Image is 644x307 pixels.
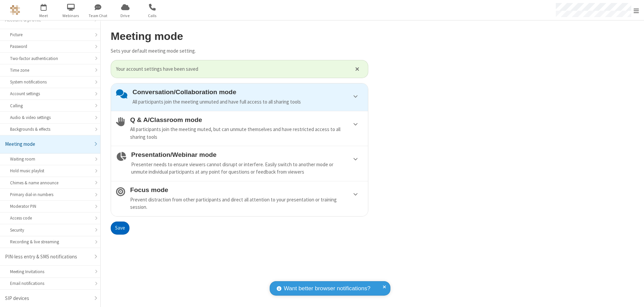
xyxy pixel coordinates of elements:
div: Security [10,227,90,233]
img: QA Selenium DO NOT DELETE OR CHANGE [10,5,20,15]
div: Primary dial-in numbers [10,191,90,198]
div: System notifications [10,79,90,85]
div: Audio & video settings [10,114,90,121]
div: Meeting Invitations [10,268,90,275]
div: Meeting mode [5,140,90,148]
div: All participants join the meeting unmuted and have full access to all sharing tools [132,98,363,106]
span: Team Chat [86,13,111,19]
div: Backgrounds & effects [10,126,90,132]
span: Webinars [58,13,84,19]
span: Drive [113,13,138,19]
span: Want better browser notifications? [284,284,370,293]
div: Moderator PIN [10,203,90,209]
button: Close alert [352,64,363,74]
p: Sets your default meeting mode setting. [111,47,368,55]
div: Picture [10,32,90,38]
div: Password [10,43,90,50]
h4: Conversation/Collaboration mode [132,88,363,96]
div: Access code [10,215,90,221]
span: Calls [140,13,165,19]
div: PIN-less entry & SMS notifications [5,253,90,261]
div: Hold music playlist [10,168,90,174]
div: Account settings [10,90,90,97]
div: Email notifications [10,280,90,287]
div: Waiting room [10,156,90,162]
span: Meet [31,13,56,19]
div: Calling [10,103,90,109]
div: Recording & live streaming [10,239,90,245]
div: Presenter needs to ensure viewers cannot disrupt or interfere. Easily switch to another mode or u... [131,161,363,176]
h4: Q & A/Classroom mode [130,116,363,123]
div: SIP devices [5,295,90,302]
div: Prevent distraction from other participants and direct all attention to your presentation or trai... [130,196,363,211]
div: All participants join the meeting muted, but can unmute themselves and have restricted access to ... [130,126,363,141]
div: Time zone [10,67,90,73]
button: Save [111,222,129,235]
h2: Meeting mode [111,30,368,42]
div: Chimes & name announce [10,180,90,186]
div: Two-factor authentication [10,55,90,62]
h4: Focus mode [130,186,363,193]
span: Your account settings have been saved [116,65,347,73]
h4: Presentation/Webinar mode [131,151,363,158]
